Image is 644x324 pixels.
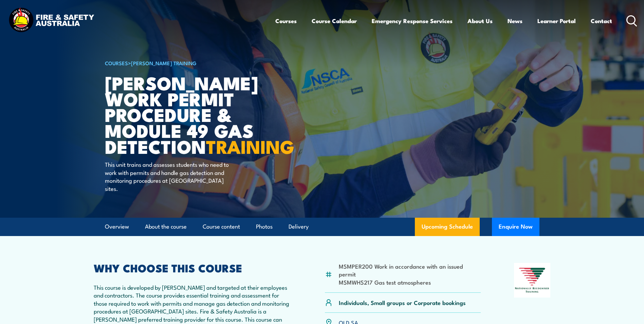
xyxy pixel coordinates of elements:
[508,12,522,30] a: News
[145,218,187,236] a: About the course
[131,59,197,67] a: [PERSON_NAME] Training
[415,218,480,236] a: Upcoming Schedule
[206,132,294,160] strong: TRAINING
[467,12,493,30] a: About Us
[256,218,273,236] a: Photos
[105,75,273,154] h1: [PERSON_NAME] Work Permit Procedure & Module 49 Gas Detection
[289,218,309,236] a: Delivery
[105,160,229,192] p: This unit trains and assesses students who need to work with permits and handle gas detection and...
[105,59,273,67] h6: >
[492,218,539,236] button: Enquire Now
[339,262,481,278] li: MSMPER200 Work in accordance with an issued permit
[514,263,551,298] img: Nationally Recognised Training logo.
[275,12,297,30] a: Courses
[312,12,357,30] a: Course Calendar
[537,12,576,30] a: Learner Portal
[105,59,128,67] a: COURSES
[591,12,612,30] a: Contact
[372,12,453,30] a: Emergency Response Services
[339,299,466,306] p: Individuals, Small groups or Corporate bookings
[94,263,292,272] h2: WHY CHOOSE THIS COURSE
[105,218,129,236] a: Overview
[203,218,240,236] a: Course content
[339,278,481,286] li: MSMWHS217 Gas test atmospheres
